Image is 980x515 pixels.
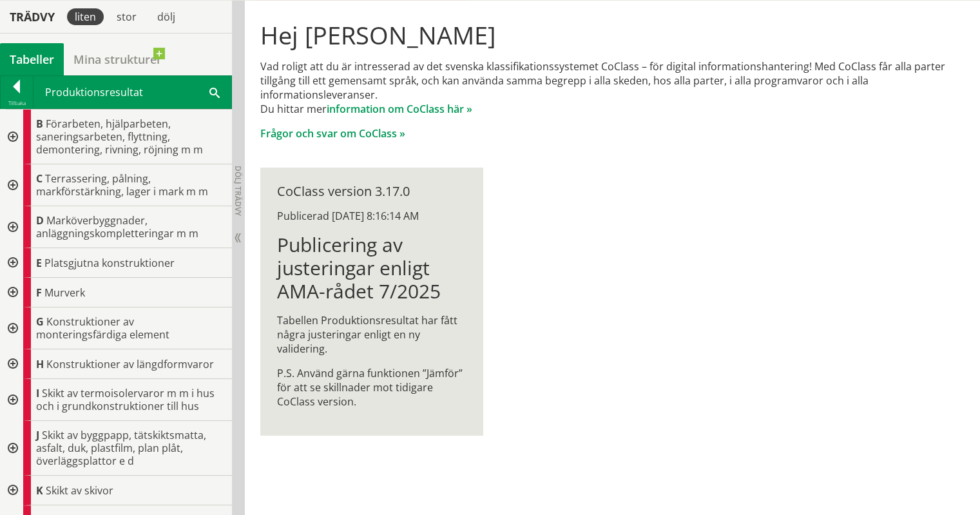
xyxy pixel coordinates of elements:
span: E [36,256,42,270]
h1: Publicering av justeringar enligt AMA-rådet 7/2025 [277,233,466,303]
p: Tabellen Produktionsresultat har fått några justeringar enligt en ny validering. [277,313,466,356]
div: liten [67,8,104,25]
span: I [36,386,39,400]
div: Trädvy [3,10,62,24]
span: Skikt av skivor [46,483,113,498]
span: Förarbeten, hjälparbeten, saneringsarbeten, flyttning, demontering, rivning, röjning m m [36,117,203,157]
div: Publicerad [DATE] 8:16:14 AM [277,209,466,223]
span: Sök i tabellen [209,85,220,99]
span: Skikt av byggpapp, tätskiktsmatta, asfalt, duk, plastfilm, plan plåt, överläggsplattor e d [36,428,206,468]
span: B [36,117,43,131]
div: Produktionsresultat [34,76,231,108]
span: Platsgjutna konstruktioner [44,256,175,270]
span: Marköverbyggnader, anläggningskompletteringar m m [36,213,198,240]
span: Dölj trädvy [233,166,244,216]
a: Frågor och svar om CoClass » [260,126,405,141]
span: D [36,213,44,228]
span: G [36,315,44,329]
h1: Hej [PERSON_NAME] [260,21,965,49]
span: Konstruktioner av längdformvaror [46,357,214,371]
div: dölj [149,8,183,25]
span: H [36,357,44,371]
span: K [36,483,43,498]
span: Konstruktioner av monteringsfärdiga element [36,315,169,342]
span: C [36,171,43,186]
p: P.S. Använd gärna funktionen ”Jämför” för att se skillnader mot tidigare CoClass version. [277,366,466,409]
div: Tillbaka [1,98,33,108]
span: J [36,428,39,442]
div: stor [109,8,144,25]
span: Skikt av termoisolervaror m m i hus och i grundkonstruktioner till hus [36,386,215,413]
a: Mina strukturer [64,43,171,75]
span: Terrassering, pålning, markförstärkning, lager i mark m m [36,171,208,199]
p: Vad roligt att du är intresserad av det svenska klassifikationssystemet CoClass – för digital inf... [260,59,965,116]
span: Murverk [44,286,85,300]
div: CoClass version 3.17.0 [277,184,466,199]
a: information om CoClass här » [327,102,472,116]
span: F [36,286,42,300]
